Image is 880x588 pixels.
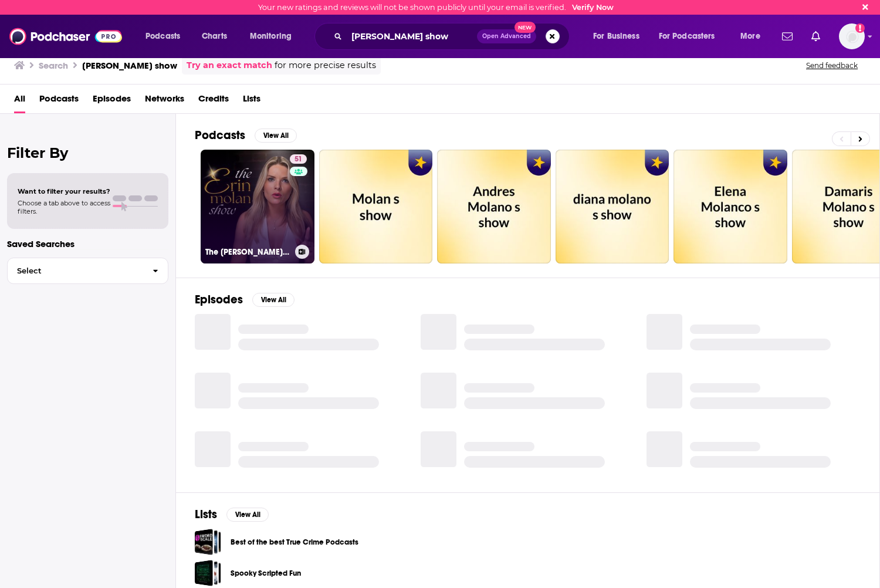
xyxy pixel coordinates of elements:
span: Want to filter your results? [18,187,110,195]
span: for more precise results [275,59,376,72]
span: Podcasts [145,28,180,45]
a: EpisodesView All [195,292,295,307]
a: PodcastsView All [195,128,297,143]
a: Try an exact match [187,59,272,72]
span: New [515,22,536,33]
span: For Business [593,28,639,45]
a: Credits [198,89,229,113]
button: open menu [732,27,775,46]
a: All [14,89,25,113]
button: View All [255,129,297,143]
h3: [PERSON_NAME] show [82,60,177,71]
span: For Podcasters [659,28,715,45]
button: open menu [242,27,307,46]
span: Logged in as charlottestone [839,23,865,49]
span: Open Advanced [482,33,531,39]
a: Episodes [93,89,131,113]
span: Select [8,267,143,275]
button: Send feedback [803,60,861,70]
button: Open AdvancedNew [477,29,536,43]
a: Spooky Scripted Fun [195,560,221,586]
div: Your new ratings and reviews will not be shown publicly until your email is verified. [258,3,614,12]
span: More [740,28,760,45]
a: Charts [194,27,234,46]
div: Search podcasts, credits, & more... [326,23,581,50]
a: Spooky Scripted Fun [231,567,301,580]
img: Podchaser - Follow, Share and Rate Podcasts [9,25,122,48]
button: View All [226,508,269,522]
img: User Profile [839,23,865,49]
button: open menu [137,27,195,46]
a: Verify Now [572,3,614,12]
a: Lists [243,89,260,113]
a: Best of the best True Crime Podcasts [195,529,221,555]
input: Search podcasts, credits, & more... [347,27,477,46]
h2: Episodes [195,292,243,307]
h2: Filter By [7,144,168,161]
a: 51 [290,154,307,164]
h3: Search [39,60,68,71]
button: Show profile menu [839,23,865,49]
button: Select [7,258,168,284]
a: 51The [PERSON_NAME] Show [201,150,314,263]
button: View All [252,293,295,307]
span: Choose a tab above to access filters. [18,199,110,215]
p: Saved Searches [7,238,168,249]
span: Monitoring [250,28,292,45]
h2: Lists [195,507,217,522]
svg: Email not verified [855,23,865,33]
a: ListsView All [195,507,269,522]
a: Show notifications dropdown [807,26,825,46]
a: Networks [145,89,184,113]
button: open menu [585,27,654,46]
a: Podcasts [39,89,79,113]
a: Best of the best True Crime Podcasts [231,536,358,549]
a: Show notifications dropdown [777,26,797,46]
span: 51 [295,154,302,165]
h3: The [PERSON_NAME] Show [205,247,290,257]
span: Charts [202,28,227,45]
h2: Podcasts [195,128,245,143]
button: open menu [651,27,732,46]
